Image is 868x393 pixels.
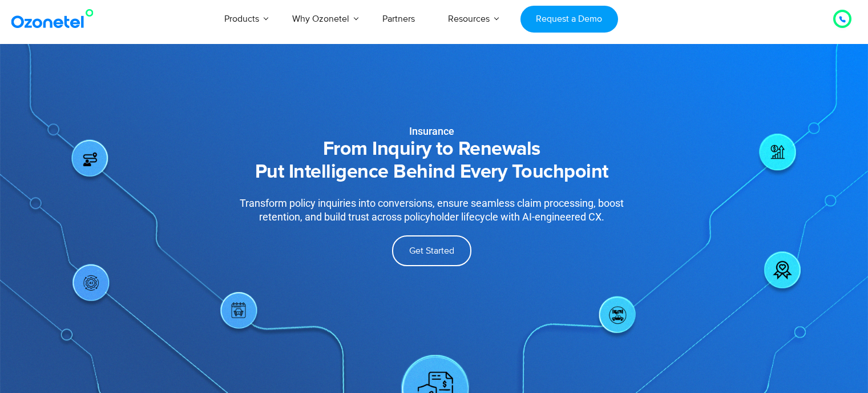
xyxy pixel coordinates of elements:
[195,138,669,184] h2: From Inquiry to Renewals Put Intelligence Behind Every Touchpoint
[520,6,618,33] a: Request a Demo
[223,196,641,224] div: Transform policy inquiries into conversions, ensure seamless claim processing, boost retention, a...
[409,246,454,255] span: Get Started
[195,126,669,137] div: Insurance
[392,235,471,266] a: Get Started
